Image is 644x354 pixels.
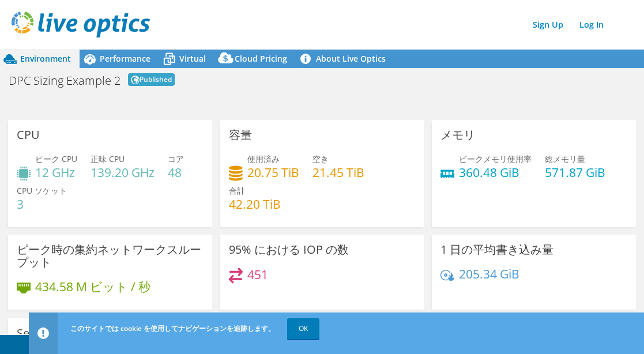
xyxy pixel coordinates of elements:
[235,53,287,64] span: Cloud Pricing
[17,327,82,340] h3: Server Roles
[545,166,605,179] h4: 571.87 GiB
[229,185,245,196] span: 合計
[70,323,275,333] span: このサイトでは cookie を使用してナビゲーションを追跡します。
[459,268,519,280] h4: 205.34 GiB
[17,198,67,210] h4: 3
[17,243,204,269] h3: ピーク時の集約ネットワークスループット
[312,166,364,179] h4: 21.45 TiB
[35,280,150,293] h4: 434.58 M ビット / 秒
[440,129,475,141] h3: メモリ
[247,166,299,179] h4: 20.75 TiB
[35,166,77,179] h4: 12 GHz
[168,166,184,179] h4: 48
[17,129,40,141] h3: CPU
[440,243,553,256] h3: 1 日の平均書き込み量
[229,198,281,210] h4: 42.20 TiB
[100,53,150,64] span: Performance
[179,53,206,64] span: Virtual
[459,166,532,179] h4: 360.48 GiB
[12,12,150,37] img: live_optics_svg.svg
[168,153,184,164] span: コア
[296,50,394,68] a: About Live Optics
[459,153,532,164] span: ピークメモリ使用率
[9,75,120,86] h1: DPC Sizing Example 2
[128,73,175,86] span: Published
[229,129,252,141] h3: 容量
[229,243,349,256] h3: 95% における IOP の数
[527,16,569,33] a: Sign Up
[35,153,77,164] span: ピーク CPU
[247,268,268,281] h4: 451
[20,53,71,64] span: Environment
[247,153,280,164] span: 使用済み
[17,185,67,196] span: CPU ソケット
[91,153,125,164] span: 正味 CPU
[91,166,155,179] h4: 139.20 GHz
[287,318,319,339] a: OK
[545,153,585,164] span: 総メモリ量
[574,16,609,33] a: Log In
[312,153,329,164] span: 空き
